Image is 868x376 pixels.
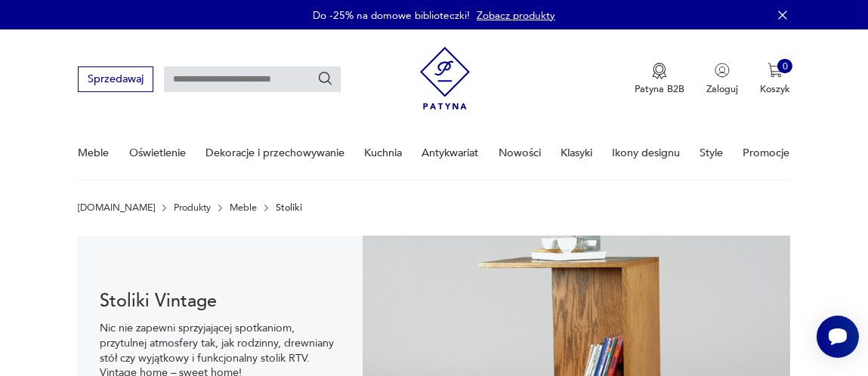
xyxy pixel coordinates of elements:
p: Zaloguj [706,82,738,96]
h1: Stoliki Vintage [100,294,341,310]
a: Meble [78,127,109,179]
a: Kuchnia [364,127,402,179]
p: Patyna B2B [635,82,684,96]
a: Ikony designu [612,127,680,179]
a: Dekoracje i przechowywanie [205,127,344,179]
a: Oświetlenie [129,127,186,179]
button: Patyna B2B [635,63,684,96]
img: Ikonka użytkownika [715,63,730,78]
img: Patyna - sklep z meblami i dekoracjami vintage [420,42,471,115]
p: Stoliki [276,202,302,213]
div: 0 [777,59,792,74]
a: Klasyki [561,127,592,179]
img: Ikona medalu [652,63,667,79]
a: Antykwariat [422,127,478,179]
iframe: Smartsupp widget button [817,316,859,358]
button: 0Koszyk [760,63,790,96]
a: Nowości [499,127,541,179]
p: Do -25% na domowe biblioteczki! [313,8,470,23]
a: Ikona medaluPatyna B2B [635,63,684,96]
a: Style [700,127,723,179]
a: Promocje [743,127,790,179]
img: Ikona koszyka [768,63,783,78]
a: Meble [230,202,257,213]
button: Zaloguj [706,63,738,96]
p: Koszyk [760,82,790,96]
button: Sprzedawaj [78,66,153,91]
a: Zobacz produkty [477,8,555,23]
button: Szukaj [317,71,334,88]
a: Sprzedawaj [78,76,153,85]
a: [DOMAIN_NAME] [78,202,155,213]
a: Produkty [174,202,211,213]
